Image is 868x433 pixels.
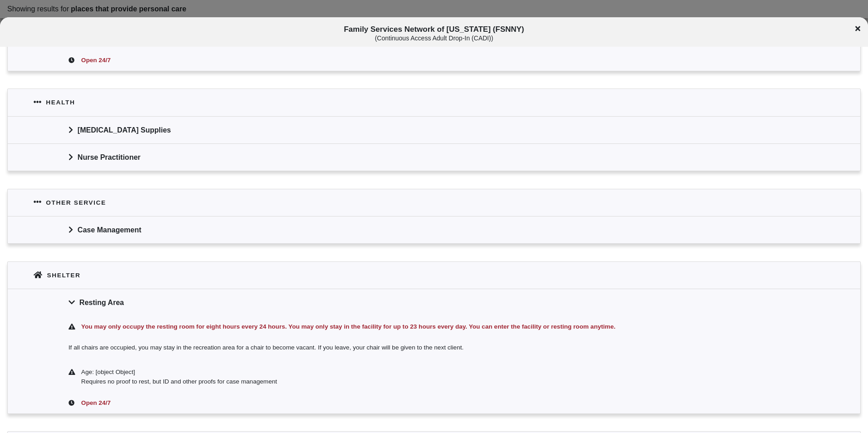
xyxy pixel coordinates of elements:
div: ( Continuous Access Adult Drop-In (CADI) ) [74,34,794,42]
div: Case Management [8,216,860,243]
div: Age: [object Object] [81,367,799,377]
div: Nurse Practitioner [8,143,860,171]
div: [MEDICAL_DATA] Supplies [8,116,860,143]
div: Resting Area [8,289,860,316]
div: Health [46,98,75,107]
div: Other service [46,198,106,207]
div: Shelter [47,271,80,280]
div: Open 24/7 [79,398,799,408]
div: Requires no proof to rest, but ID and other proofs for case management [81,377,799,387]
div: Open 24/7 [79,55,799,65]
span: Family Services Network of [US_STATE] (FSNNY) [74,25,794,42]
div: You may only occupy the resting room for eight hours every 24 hours. You may only stay in the fac... [79,322,799,332]
div: If all chairs are occupied, you may stay in the recreation area for a chair to become vacant. If ... [8,337,860,361]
